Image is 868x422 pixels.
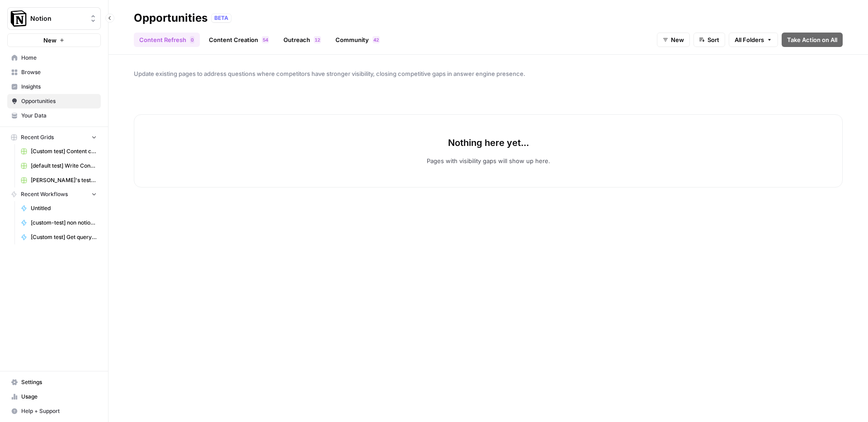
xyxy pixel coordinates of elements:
a: Insights [7,80,101,94]
a: Content Refresh0 [134,33,200,47]
span: 4 [373,36,376,43]
a: [Custom test] Get query fanout from topic [17,230,101,244]
span: Help + Support [21,407,97,415]
span: Recent Grids [21,133,54,141]
span: Settings [21,378,97,386]
div: 12 [314,36,321,43]
div: BETA [211,14,231,23]
a: Usage [7,389,101,404]
a: [custom-test] non notion page research [17,216,101,230]
button: Recent Grids [7,131,101,144]
button: All Folders [729,33,778,47]
span: 5 [263,36,265,43]
span: 2 [376,36,379,43]
span: Sort [708,35,719,44]
span: 1 [315,36,317,43]
span: All Folders [735,35,764,44]
p: Pages with visibility gaps will show up here. [427,156,550,165]
span: [default test] Write Content Briefs [31,162,97,170]
span: Notion [30,14,85,23]
span: Browse [21,68,97,76]
span: New [671,35,684,44]
a: Opportunities [7,94,101,108]
div: 0 [190,36,194,43]
button: New [7,33,101,47]
span: Usage [21,393,97,401]
span: Home [21,54,97,62]
p: Nothing here yet... [448,136,529,149]
span: Opportunities [21,97,97,105]
a: Settings [7,375,101,389]
span: [custom-test] non notion page research [31,219,97,227]
button: Workspace: Notion [7,7,101,30]
button: Take Action on All [782,33,843,47]
div: 42 [373,36,380,43]
a: [Custom test] Content creation flow [17,144,101,159]
a: [PERSON_NAME]'s test Grid [17,173,101,188]
span: Recent Workflows [21,190,68,198]
button: Help + Support [7,404,101,418]
span: 0 [191,36,193,43]
button: New [657,33,690,47]
a: Your Data [7,108,101,123]
span: Take Action on All [787,35,837,44]
a: Untitled [17,201,101,216]
span: Your Data [21,112,97,120]
span: Untitled [31,204,97,212]
span: 4 [265,36,268,43]
div: 54 [262,36,269,43]
span: [Custom test] Get query fanout from topic [31,233,97,241]
a: Outreach12 [278,33,326,47]
span: New [43,36,57,45]
button: Sort [693,33,725,47]
a: Community42 [330,33,385,47]
a: Browse [7,65,101,80]
button: Recent Workflows [7,188,101,201]
span: [Custom test] Content creation flow [31,147,97,155]
a: [default test] Write Content Briefs [17,159,101,173]
div: Opportunities [134,11,208,25]
span: Update existing pages to address questions where competitors have stronger visibility, closing co... [134,69,843,78]
a: Content Creation54 [203,33,274,47]
img: Notion Logo [10,10,27,27]
a: Home [7,51,101,65]
span: [PERSON_NAME]'s test Grid [31,176,97,184]
span: Insights [21,83,97,91]
span: 2 [317,36,320,43]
